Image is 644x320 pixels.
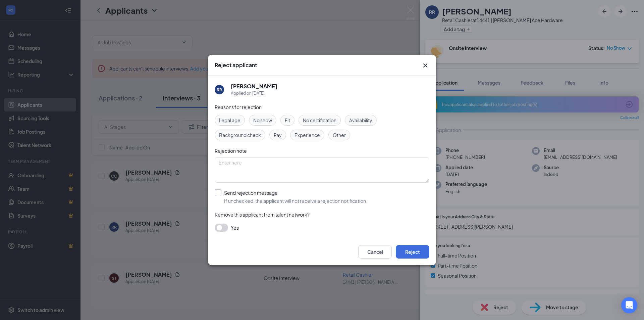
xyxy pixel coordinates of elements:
span: Reasons for rejection [215,104,262,110]
button: Cancel [358,245,392,259]
span: Remove this applicant from talent network? [215,212,310,218]
div: Open Intercom Messenger [621,297,637,313]
span: No show [253,117,272,124]
button: Reject [396,245,429,259]
span: Fit [285,117,290,124]
button: Close [421,61,429,70]
span: Rejection note [215,148,247,154]
h5: [PERSON_NAME] [231,83,277,90]
span: Other [333,131,346,139]
span: Legal age [219,117,240,124]
span: Yes [231,224,239,232]
svg: Cross [421,61,429,70]
div: Applied on [DATE] [231,90,277,97]
h3: Reject applicant [215,61,257,69]
span: No certification [303,117,336,124]
span: Availability [349,117,372,124]
span: Pay [274,131,282,139]
div: RR [217,87,222,93]
span: Background check [219,131,261,139]
span: Experience [294,131,320,139]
